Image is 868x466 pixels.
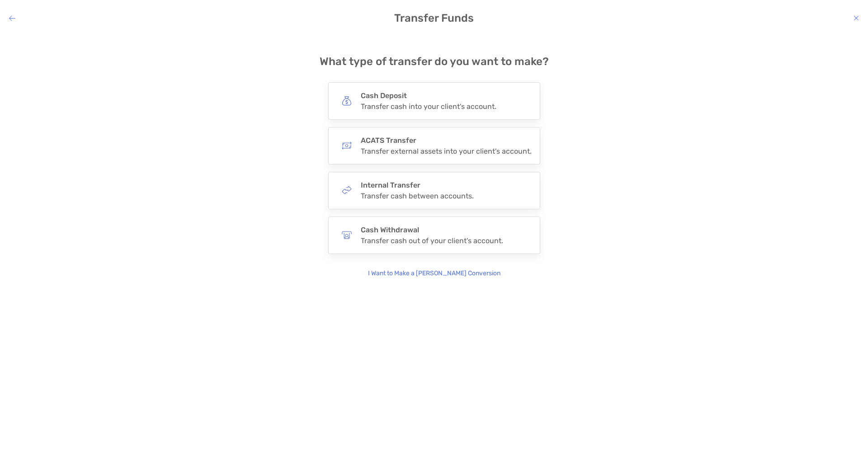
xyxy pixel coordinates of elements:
[361,102,496,111] div: Transfer cash into your client's account.
[342,141,352,151] img: button icon
[342,185,352,195] img: button icon
[361,192,474,200] div: Transfer cash between accounts.
[342,96,352,106] img: button icon
[342,230,352,240] img: button icon
[361,136,532,145] h4: ACATS Transfer
[368,268,500,278] p: I Want to Make a [PERSON_NAME] Conversion
[320,55,549,68] h4: What type of transfer do you want to make?
[361,147,532,155] div: Transfer external assets into your client's account.
[361,91,496,100] h4: Cash Deposit
[361,181,474,189] h4: Internal Transfer
[361,226,503,234] h4: Cash Withdrawal
[361,236,503,245] div: Transfer cash out of your client's account.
